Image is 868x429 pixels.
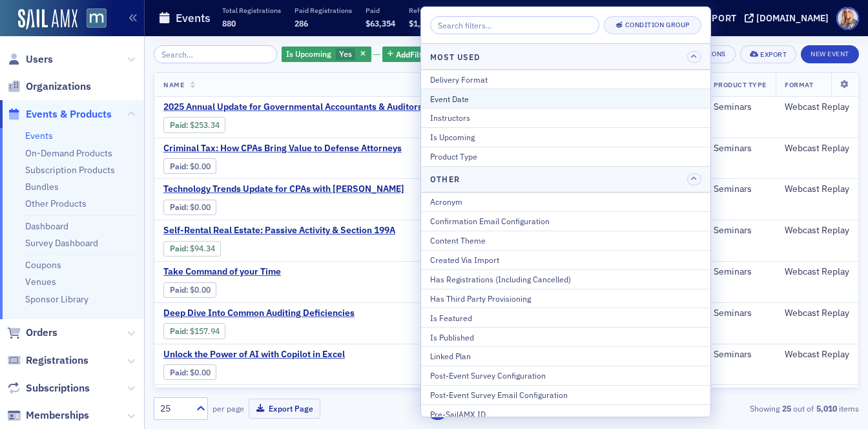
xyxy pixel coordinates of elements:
div: Is Featured [430,312,701,324]
a: Survey Dashboard [25,237,98,249]
span: : [170,326,190,336]
div: Seminars [714,266,767,278]
div: Seminars [714,349,767,361]
div: Acronym [430,196,701,207]
div: Webcast Replay [785,266,849,278]
a: Paid [170,368,186,377]
span: 286 [294,18,308,28]
span: Memberships [26,408,89,423]
div: Webcast Replay [785,183,849,195]
span: $1,674 [409,18,434,28]
h1: Events [176,10,211,26]
button: Export [740,45,796,63]
button: Has Registrations (Including Cancelled) [421,269,710,289]
div: Webcast Replay [785,101,849,113]
div: Product Type [430,151,701,162]
a: Paid [170,202,186,212]
span: Self-Rental Real Estate: Passive Activity & Section 199A [163,225,395,236]
a: Coupons [25,259,61,271]
a: Criminal Tax: How CPAs Bring Value to Defense Attorneys [163,143,402,154]
input: Search filters... [430,16,599,34]
a: Registrations [7,353,88,368]
h4: Other [430,173,460,185]
span: Add Filter [396,48,430,60]
div: Instructors [430,112,701,123]
span: Product Type [714,80,767,89]
span: Registrations [26,353,88,368]
span: Organizations [26,79,91,94]
div: Confirmation Email Configuration [430,215,701,227]
a: Dashboard [25,220,68,232]
a: Paid [170,120,186,130]
a: Users [7,52,53,67]
div: Created Via Import [430,254,701,266]
div: [DOMAIN_NAME] [756,12,829,24]
a: Organizations [7,79,91,94]
span: : [170,244,190,253]
button: Post-Event Survey Configuration [421,366,710,385]
div: Webcast Replay [785,308,849,319]
div: Seminars [714,225,767,236]
img: SailAMX [87,8,107,28]
div: Condition Group [625,21,690,28]
span: Yes [339,48,352,59]
a: Other Products [25,198,87,209]
span: $0.00 [190,202,211,212]
a: Venues [25,276,56,288]
div: Webcast Replay [785,143,849,154]
span: Technology Trends Update for CPAs with John Higgins [163,183,404,195]
span: $63,354 [366,18,395,28]
a: Bundles [25,181,59,193]
div: Paid: 0 - $0 [163,158,216,174]
span: Events & Products [26,107,112,121]
input: Search… [154,45,277,63]
div: Seminars [714,183,767,195]
a: Deep Dive Into Common Auditing Deficiencies [163,308,380,319]
button: Export Page [249,399,320,419]
a: Sponsor Library [25,293,88,305]
a: Take Command of your Time [163,266,380,278]
div: Paid: 0 - $0 [163,282,216,298]
span: Subscriptions [26,381,90,395]
div: Seminars [714,308,767,319]
div: Yes [282,47,371,63]
a: Paid [170,162,186,171]
div: Post-Event Survey Email Configuration [430,389,701,401]
p: Paid Registrations [294,6,352,15]
span: Unlock the Power of AI with Copilot in Excel [163,349,380,361]
div: Paid: 1 - $25334 [163,117,225,132]
button: Delivery Format [421,70,710,89]
a: Events [25,130,53,141]
button: [DOMAIN_NAME] [745,14,833,23]
span: : [170,285,190,295]
a: SailAMX [18,9,77,30]
span: Orders [26,326,57,340]
button: Instructors [421,108,710,127]
button: Confirmation Email Configuration [421,211,710,231]
div: Has Third Party Provisioning [430,293,701,304]
a: On-Demand Products [25,147,112,159]
span: : [170,120,190,130]
a: Paid [170,285,186,295]
a: Paid [170,326,186,336]
a: Subscriptions [7,381,90,395]
div: Is Upcoming [430,131,701,143]
div: Delivery Format [430,74,701,85]
a: Subscription Products [25,164,115,176]
button: Pre-SailAMX ID [421,404,710,424]
span: $94.34 [190,244,215,253]
div: Event Date [430,93,701,105]
button: Post-Event Survey Email Configuration [421,385,710,404]
span: Name [163,80,184,89]
span: Profile [836,7,859,30]
div: Webcast Replay [785,349,849,361]
a: 2025 Annual Update for Governmental Accountants & Auditors [163,101,422,113]
span: Users [26,52,53,67]
div: Linked Plan [430,350,701,362]
div: 25 [160,402,189,415]
strong: 25 [780,403,793,414]
a: Memberships [7,408,89,423]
